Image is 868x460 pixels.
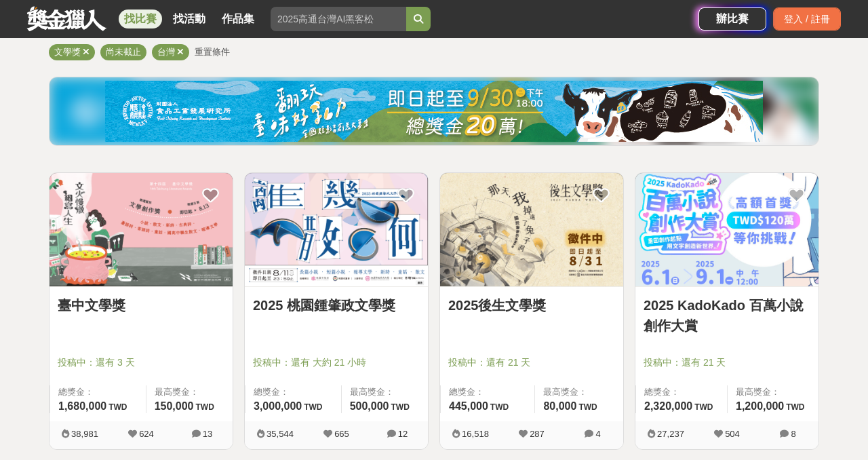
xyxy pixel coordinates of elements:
span: 總獎金： [644,385,719,399]
span: 台灣 [157,47,175,57]
a: 臺中文學獎 [58,295,224,315]
img: Cover Image [440,173,623,286]
span: TWD [694,402,713,412]
img: Cover Image [50,173,233,286]
span: 最高獎金： [155,385,224,399]
span: 12 [398,429,408,439]
span: 2,320,000 [644,400,692,412]
span: TWD [578,402,597,412]
span: 1,680,000 [58,400,106,412]
span: 重置條件 [195,47,230,57]
span: 4 [595,429,600,439]
span: TWD [108,402,127,412]
a: 2025 KadoKado 百萬小說創作大賞 [644,295,810,336]
span: 投稿中：還有 21 天 [448,356,615,370]
span: 文學獎 [54,47,81,57]
span: 尚未截止 [106,47,141,57]
a: 辦比賽 [698,7,766,31]
a: 找活動 [167,9,211,28]
span: 445,000 [449,400,488,412]
span: 最高獎金： [736,385,810,399]
a: Cover Image [635,173,818,287]
img: Cover Image [635,173,818,286]
img: Cover Image [245,173,428,286]
span: 80,000 [543,400,576,412]
span: TWD [490,402,509,412]
span: 150,000 [155,400,194,412]
div: 登入 / 註冊 [773,7,841,31]
span: 16,518 [462,429,489,439]
span: 最高獎金： [543,385,615,399]
span: 8 [791,429,795,439]
span: 最高獎金： [350,385,420,399]
a: Cover Image [50,173,233,287]
span: TWD [304,402,322,412]
span: 13 [203,429,212,439]
a: Cover Image [440,173,623,287]
img: bbde9c48-f993-4d71-8b4e-c9f335f69c12.jpg [105,81,763,142]
span: TWD [391,402,410,412]
span: 287 [530,429,545,439]
span: 1,200,000 [736,400,784,412]
span: 投稿中：還有 3 天 [58,356,224,370]
a: Cover Image [245,173,428,287]
span: 665 [334,429,349,439]
span: 投稿中：還有 21 天 [644,356,810,370]
span: TWD [786,402,804,412]
input: 2025高通台灣AI黑客松 [271,7,406,31]
span: 總獎金： [254,385,333,399]
span: 投稿中：還有 大約 21 小時 [253,356,420,370]
span: 504 [725,429,740,439]
span: 總獎金： [58,385,138,399]
a: 作品集 [216,9,260,28]
span: 500,000 [350,400,389,412]
span: 27,237 [657,429,684,439]
span: 3,000,000 [254,400,302,412]
span: 35,544 [267,429,294,439]
span: 38,981 [71,429,98,439]
span: TWD [196,402,214,412]
a: 找比賽 [119,9,162,28]
a: 2025 桃園鍾肇政文學獎 [253,295,420,315]
span: 624 [139,429,154,439]
span: 總獎金： [449,385,526,399]
a: 2025後生文學獎 [448,295,615,315]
